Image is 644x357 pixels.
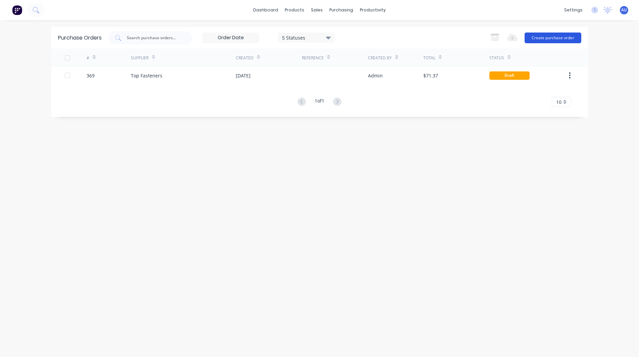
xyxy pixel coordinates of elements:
div: 5 Statuses [282,34,330,41]
div: Top Fasteners [131,72,162,79]
div: Created [236,55,254,61]
div: Purchase Orders [58,34,102,42]
div: Created By [368,55,392,61]
div: Reference [302,55,324,61]
span: 10 [556,99,561,106]
input: Search purchase orders... [126,35,182,41]
div: 369 [87,72,95,79]
div: 1 of 1 [315,97,324,107]
div: $71.37 [423,72,438,79]
button: Create purchase order [525,33,581,43]
span: AU [621,7,627,13]
img: Factory [12,5,22,15]
div: Total [423,55,435,61]
div: Supplier [131,55,149,61]
div: products [281,5,308,15]
div: Draft [489,71,530,80]
div: [DATE] [236,72,251,79]
div: settings [561,5,586,15]
input: Order Date [203,33,259,43]
a: dashboard [250,5,281,15]
div: # [87,55,89,61]
div: sales [308,5,326,15]
div: Admin [368,72,383,79]
div: Status [489,55,504,61]
div: productivity [357,5,389,15]
div: purchasing [326,5,357,15]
